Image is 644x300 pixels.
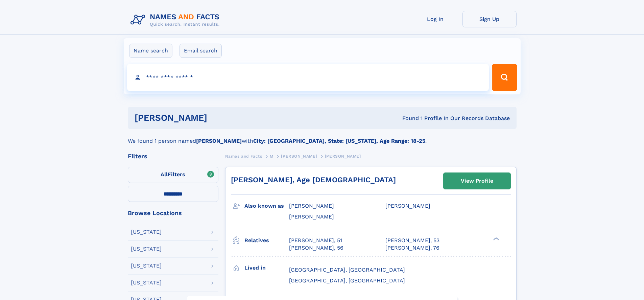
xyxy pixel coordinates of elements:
span: M [270,154,273,159]
b: [PERSON_NAME] [196,138,242,144]
div: Found 1 Profile In Our Records Database [305,115,510,122]
div: [US_STATE] [131,229,162,235]
a: [PERSON_NAME], Age [DEMOGRAPHIC_DATA] [231,176,396,184]
a: [PERSON_NAME], 56 [289,244,343,252]
div: Filters [128,153,218,159]
h3: Also known as [244,200,289,212]
span: [PERSON_NAME] [385,203,430,209]
a: M [270,152,273,160]
div: [US_STATE] [131,263,162,269]
a: Sign Up [462,11,517,27]
div: ❯ [492,236,500,241]
a: [PERSON_NAME], 76 [385,244,439,252]
a: [PERSON_NAME], 51 [289,237,342,244]
h3: Lived in [244,262,289,274]
button: Search Button [492,64,517,91]
span: [PERSON_NAME] [325,154,361,159]
h1: [PERSON_NAME] [135,114,305,122]
a: View Profile [444,173,510,189]
span: [PERSON_NAME] [281,154,317,159]
span: All [161,171,168,178]
a: [PERSON_NAME] [281,152,317,160]
div: [US_STATE] [131,246,162,252]
div: We found 1 person named with . [128,129,517,145]
div: Browse Locations [128,210,218,216]
a: Names and Facts [225,152,262,160]
b: City: [GEOGRAPHIC_DATA], State: [US_STATE], Age Range: 18-25 [253,138,425,144]
label: Filters [128,167,218,183]
input: search input [127,64,489,91]
span: [GEOGRAPHIC_DATA], [GEOGRAPHIC_DATA] [289,267,405,273]
span: [GEOGRAPHIC_DATA], [GEOGRAPHIC_DATA] [289,277,405,284]
label: Name search [129,44,172,58]
a: Log In [408,11,462,27]
label: Email search [180,44,222,58]
a: [PERSON_NAME], 53 [385,237,439,244]
div: View Profile [461,173,493,189]
span: [PERSON_NAME] [289,203,334,209]
h3: Relatives [244,235,289,246]
div: [US_STATE] [131,280,162,285]
span: [PERSON_NAME] [289,213,334,220]
img: Logo Names and Facts [128,11,225,29]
